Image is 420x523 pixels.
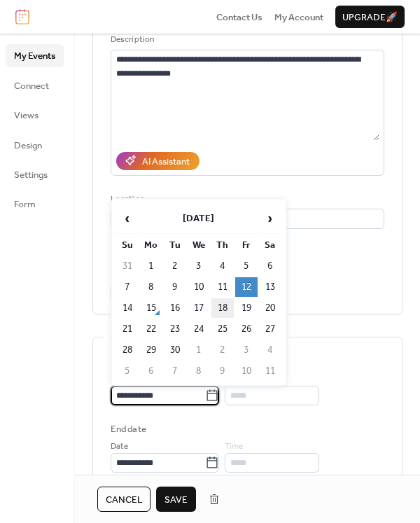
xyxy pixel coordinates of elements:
[225,440,243,454] span: Time
[235,235,258,255] th: Fr
[140,256,162,276] td: 1
[111,422,146,436] div: End date
[140,235,162,255] th: Mo
[188,256,210,276] td: 3
[116,256,139,276] td: 31
[164,493,188,507] span: Save
[259,235,281,255] th: Sa
[259,298,281,318] td: 20
[211,235,234,255] th: Th
[235,361,258,381] td: 10
[259,319,281,339] td: 27
[211,256,234,276] td: 4
[188,361,210,381] td: 8
[116,361,139,381] td: 5
[260,204,281,232] span: ›
[6,104,64,126] a: Views
[140,298,162,318] td: 15
[6,193,64,215] a: Form
[188,235,210,255] th: We
[116,340,139,360] td: 28
[164,277,186,297] td: 9
[14,139,42,153] span: Design
[116,319,139,339] td: 21
[117,204,138,232] span: ‹
[188,340,210,360] td: 1
[342,11,398,25] span: Upgrade 🚀
[140,361,162,381] td: 6
[15,9,29,25] img: logo
[216,10,262,24] a: Contact Us
[211,298,234,318] td: 18
[235,256,258,276] td: 5
[6,74,64,97] a: Connect
[14,109,38,123] span: Views
[140,277,162,297] td: 8
[211,340,234,360] td: 2
[188,277,210,297] td: 10
[259,361,281,381] td: 11
[164,298,186,318] td: 16
[6,163,64,186] a: Settings
[116,298,139,318] td: 14
[235,277,258,297] td: 12
[14,49,55,63] span: My Events
[164,256,186,276] td: 2
[211,361,234,381] td: 9
[14,168,48,182] span: Settings
[188,319,210,339] td: 24
[235,340,258,360] td: 3
[111,440,128,454] span: Date
[211,277,234,297] td: 11
[225,372,243,386] span: Time
[216,11,262,25] span: Contact Us
[164,319,186,339] td: 23
[14,197,36,211] span: Form
[211,319,234,339] td: 25
[188,298,210,318] td: 17
[259,256,281,276] td: 6
[6,134,64,156] a: Design
[164,235,186,255] th: Tu
[97,487,150,512] button: Cancel
[116,235,139,255] th: Su
[116,277,139,297] td: 7
[335,6,405,28] button: Upgrade🚀
[274,11,323,25] span: My Account
[106,493,142,507] span: Cancel
[259,340,281,360] td: 4
[164,340,186,360] td: 30
[140,340,162,360] td: 29
[164,361,186,381] td: 7
[259,277,281,297] td: 13
[235,298,258,318] td: 19
[140,204,258,234] th: [DATE]
[111,33,381,47] div: Description
[116,152,199,170] button: AI Assistant
[140,319,162,339] td: 22
[6,44,64,67] a: My Events
[235,319,258,339] td: 26
[142,155,190,169] div: AI Assistant
[111,193,381,207] div: Location
[156,487,196,512] button: Save
[274,10,323,24] a: My Account
[14,79,49,93] span: Connect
